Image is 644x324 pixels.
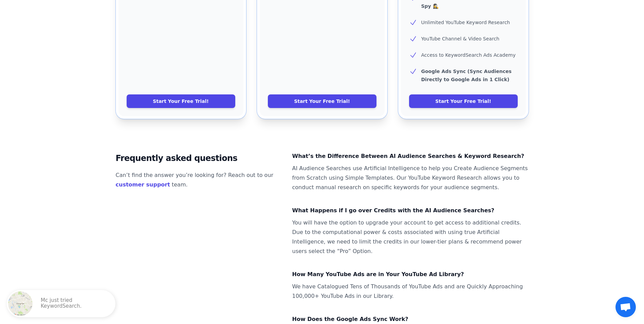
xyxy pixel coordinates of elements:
[421,52,516,58] span: Access to KeywordSearch Ads Academy
[421,36,499,41] span: YouTube Channel & Video Search
[127,94,235,108] a: Start Your Free Trial!
[292,151,529,161] dt: What’s the Difference Between AI Audience Searches & Keyword Research?
[615,297,636,317] a: Open chat
[292,314,529,324] dt: How Does the Google Ads Sync Work?
[421,20,510,25] span: Unlimited YouTube Keyword Research
[409,94,518,108] a: Start Your Free Trial!
[292,282,529,301] dd: We have Catalogued Tens of Thousands of YouTube Ads and are Quickly Approaching 100,000+ YouTube ...
[8,291,33,316] img: Stoughton, Massachusetts, United States
[268,94,376,108] a: Start Your Free Trial!
[421,69,512,82] b: Google Ads Sync (Sync Audiences Directly to Google Ads in 1 Click)
[292,164,529,192] dd: AI Audience Searches use Artificial Intelligence to help you Create Audience Segments from Scratc...
[116,151,281,165] h2: Frequently asked questions
[292,270,529,279] dt: How Many YouTube Ads are in Your YouTube Ad Library?
[292,206,529,215] dt: What Happens if I go over Credits with the AI Audience Searches?
[116,170,281,190] p: Can’t find the answer you’re looking for? Reach out to our team.
[292,218,529,256] dd: You will have the option to upgrade your account to get access to additional credits. Due to the ...
[116,181,170,188] a: customer support
[41,298,109,310] p: Mc just tried KeywordSearch.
